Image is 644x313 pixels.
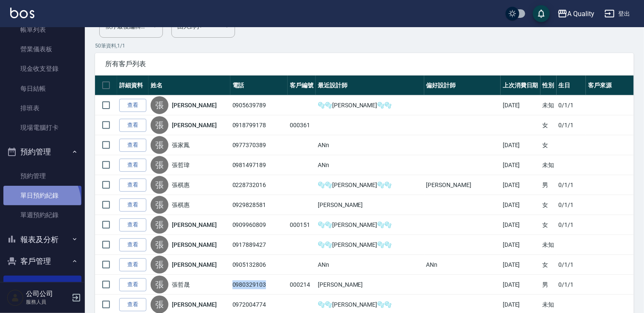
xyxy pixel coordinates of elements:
[557,275,586,295] td: 0/1/1
[119,278,146,291] a: 查看
[26,298,69,306] p: 服務人員
[3,141,81,163] button: 預約管理
[230,275,288,295] td: 0980329103
[151,176,168,194] div: 張
[172,101,217,109] a: [PERSON_NAME]
[424,175,501,195] td: [PERSON_NAME]
[501,155,540,175] td: [DATE]
[10,8,34,18] img: Logo
[151,136,168,154] div: 張
[3,166,81,186] a: 預約管理
[117,75,148,95] th: 詳細資料
[316,75,424,95] th: 最近設計師
[230,115,288,135] td: 0918799178
[119,159,146,172] a: 查看
[119,179,146,192] a: 查看
[119,119,146,132] a: 查看
[501,275,540,295] td: [DATE]
[424,255,501,275] td: ANn
[172,181,190,189] a: 張棋惠
[230,155,288,175] td: 0981497189
[172,221,217,229] a: [PERSON_NAME]
[540,115,557,135] td: 女
[557,215,586,235] td: 0/1/1
[172,141,190,149] a: 張家鳳
[230,175,288,195] td: 0228732016
[7,289,24,306] img: Person
[172,300,217,309] a: [PERSON_NAME]
[586,75,634,95] th: 客戶來源
[3,39,81,59] a: 營業儀表板
[540,215,557,235] td: 女
[230,75,288,95] th: 電話
[540,155,557,175] td: 未知
[3,79,81,98] a: 每日結帳
[230,195,288,215] td: 0929828581
[119,238,146,252] a: 查看
[316,155,424,175] td: ANn
[119,198,146,212] a: 查看
[3,98,81,118] a: 排班表
[540,195,557,215] td: 女
[554,5,598,22] button: A Quality
[316,215,424,235] td: 🫧🫧[PERSON_NAME]🫧🫧
[230,135,288,155] td: 0977370389
[105,60,624,68] span: 所有客戶列表
[3,20,81,39] a: 帳單列表
[540,255,557,275] td: 女
[3,59,81,78] a: 現金收支登錄
[288,275,316,295] td: 000214
[540,95,557,115] td: 未知
[540,235,557,255] td: 未知
[151,216,168,234] div: 張
[172,201,190,209] a: 張棋惠
[3,229,81,251] button: 報表及分析
[316,275,424,295] td: [PERSON_NAME]
[557,195,586,215] td: 0/1/1
[501,255,540,275] td: [DATE]
[119,218,146,232] a: 查看
[288,215,316,235] td: 000151
[230,215,288,235] td: 0909960809
[501,95,540,115] td: [DATE]
[557,115,586,135] td: 0/1/1
[601,6,634,22] button: 登出
[172,280,190,289] a: 張哲晟
[172,161,190,169] a: 張哲瑋
[151,276,168,293] div: 張
[3,186,81,205] a: 單日預約紀錄
[316,135,424,155] td: ANn
[540,135,557,155] td: 女
[151,156,168,174] div: 張
[230,255,288,275] td: 0905132806
[172,260,217,269] a: [PERSON_NAME]
[119,139,146,152] a: 查看
[172,240,217,249] a: [PERSON_NAME]
[119,298,146,311] a: 查看
[148,75,230,95] th: 姓名
[230,95,288,115] td: 0905639789
[568,8,595,19] div: A Quality
[557,175,586,195] td: 0/1/1
[172,121,217,129] a: [PERSON_NAME]
[501,75,540,95] th: 上次消費日期
[316,95,424,115] td: 🫧🫧[PERSON_NAME]🫧🫧
[288,75,316,95] th: 客戶編號
[316,235,424,255] td: 🫧🫧[PERSON_NAME]🫧🫧
[3,250,81,272] button: 客戶管理
[540,175,557,195] td: 男
[316,175,424,195] td: 🫧🫧[PERSON_NAME]🫧🫧
[316,255,424,275] td: ANn
[501,235,540,255] td: [DATE]
[119,99,146,112] a: 查看
[3,118,81,137] a: 現場電腦打卡
[557,255,586,275] td: 0/1/1
[501,195,540,215] td: [DATE]
[533,5,550,22] button: save
[151,256,168,274] div: 張
[95,42,634,50] p: 50 筆資料, 1 / 1
[557,75,586,95] th: 生日
[501,215,540,235] td: [DATE]
[501,135,540,155] td: [DATE]
[316,195,424,215] td: [PERSON_NAME]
